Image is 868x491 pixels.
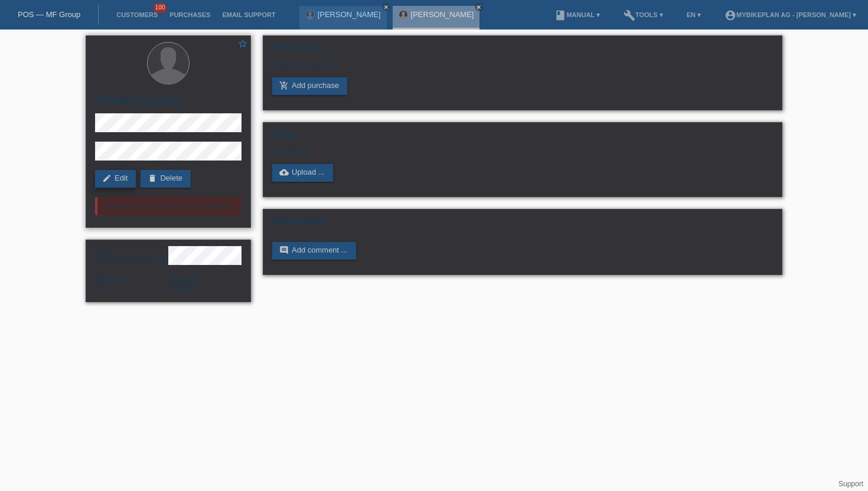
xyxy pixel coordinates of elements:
div: Customer is not found at this address. [95,197,242,215]
a: editEdit [95,170,136,188]
a: bookManual ▾ [549,11,606,18]
h2: [PERSON_NAME] [95,96,242,113]
span: 100 [154,3,168,13]
h2: Files [272,129,773,146]
a: [PERSON_NAME] [411,10,474,19]
a: Customers [110,11,164,18]
a: commentAdd comment ... [272,242,356,260]
div: [DEMOGRAPHIC_DATA] [95,246,168,264]
a: Purchases [164,11,216,18]
h2: Comments [272,215,773,233]
i: cloud_upload [279,168,289,177]
a: deleteDelete [141,170,191,188]
a: star_border [237,38,248,51]
i: edit [102,174,112,183]
span: Switzerland [95,283,106,292]
i: add_shopping_cart [279,81,289,90]
i: close [383,4,389,10]
a: add_shopping_cartAdd purchase [272,77,347,95]
div: No files yet [272,146,633,155]
a: account_circleMybikeplan AG - [PERSON_NAME] ▾ [719,11,862,18]
i: close [476,4,482,10]
span: Gender [95,247,117,254]
a: buildTools ▾ [618,11,669,18]
span: Deutsch [168,283,197,292]
a: close [382,3,390,11]
a: Support [838,480,863,488]
h2: Purchases [272,42,773,60]
span: Nationality [95,276,125,283]
a: POS — MF Group [18,10,80,19]
a: EN ▾ [681,11,707,18]
a: close [475,3,483,11]
a: Email Support [216,11,281,18]
div: No purchases yet [272,60,773,77]
i: delete [148,174,157,183]
i: star_border [237,38,248,49]
i: build [624,9,635,21]
a: [PERSON_NAME] [318,10,381,19]
i: book [554,9,566,21]
span: Language [168,276,197,283]
i: account_circle [725,9,736,21]
a: cloud_uploadUpload ... [272,164,333,182]
i: comment [279,245,289,255]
